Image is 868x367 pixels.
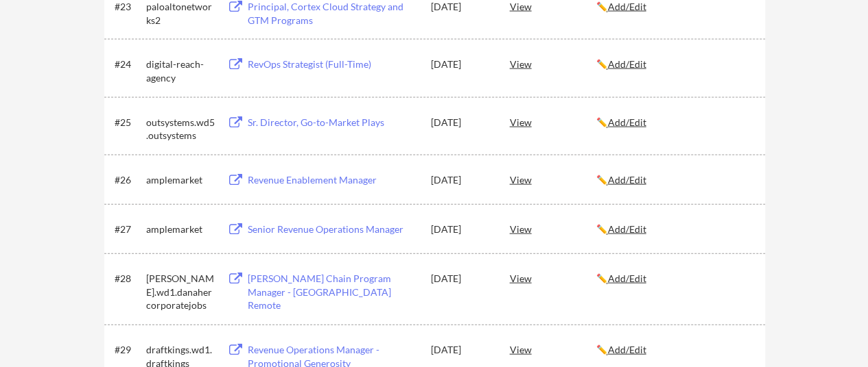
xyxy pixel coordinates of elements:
[115,223,141,236] div: #27
[248,58,418,71] div: RevOps Strategist (Full-Time)
[115,58,141,71] div: #24
[596,272,753,286] div: ✏️
[596,223,753,236] div: ✏️
[115,116,141,129] div: #25
[510,266,596,290] div: View
[510,167,596,192] div: View
[146,272,215,312] div: [PERSON_NAME].wd1.danahercorporatejobs
[596,58,753,71] div: ✏️
[248,272,418,312] div: [PERSON_NAME] Chain Program Manager - [GEOGRAPHIC_DATA] Remote
[510,216,596,241] div: View
[115,343,141,357] div: #29
[510,110,596,134] div: View
[115,272,141,286] div: #28
[115,173,141,187] div: #26
[248,173,418,187] div: Revenue Enablement Manager
[608,344,646,355] u: Add/Edit
[248,223,418,236] div: Senior Revenue Operations Manager
[431,272,491,286] div: [DATE]
[248,116,418,129] div: Sr. Director, Go-to-Market Plays
[608,116,646,128] u: Add/Edit
[596,116,753,129] div: ✏️
[431,116,491,129] div: [DATE]
[431,343,491,357] div: [DATE]
[596,343,753,357] div: ✏️
[596,173,753,187] div: ✏️
[510,337,596,362] div: View
[146,223,215,236] div: amplemarket
[431,173,491,187] div: [DATE]
[608,273,646,284] u: Add/Edit
[146,116,215,142] div: outsystems.wd5.outsystems
[431,223,491,236] div: [DATE]
[510,51,596,76] div: View
[146,58,215,84] div: digital-reach-agency
[146,173,215,187] div: amplemarket
[431,58,491,71] div: [DATE]
[608,223,646,235] u: Add/Edit
[608,174,646,186] u: Add/Edit
[608,1,646,12] u: Add/Edit
[608,58,646,70] u: Add/Edit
